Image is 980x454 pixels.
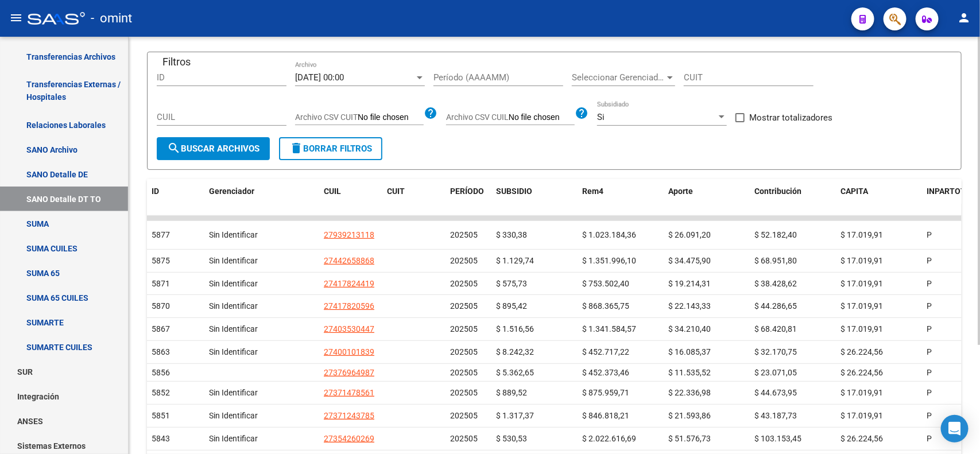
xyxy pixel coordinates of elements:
span: $ 575,73 [496,279,527,288]
span: 27417824419 [324,279,374,288]
span: $ 889,52 [496,388,527,397]
datatable-header-cell: CUIT [382,179,446,204]
span: $ 32.170,75 [754,347,797,356]
span: 5852 [152,388,170,397]
span: CUIL [324,187,341,196]
span: $ 452.373,46 [582,368,629,377]
div: Open Intercom Messenger [941,415,969,443]
mat-icon: help [575,106,588,120]
span: SUBSIDIO [496,187,532,196]
span: PERÍODO [450,187,484,196]
span: Contribución [754,187,801,196]
span: 5867 [152,324,170,333]
span: 202505 [450,434,478,443]
input: Archivo CSV CUIT [358,112,424,123]
span: $ 330,38 [496,230,527,239]
datatable-header-cell: CAPITA [836,179,922,204]
span: Mostrar totalizadores [749,111,832,125]
span: 5843 [152,434,170,443]
span: $ 43.187,73 [754,411,797,420]
span: - omint [91,6,132,31]
span: $ 22.336,98 [668,388,711,397]
span: $ 103.153,45 [754,434,801,443]
h3: Filtros [157,54,196,70]
span: $ 17.019,91 [840,388,883,397]
span: $ 8.242,32 [496,347,534,356]
mat-icon: search [167,141,181,155]
span: $ 34.210,40 [668,324,711,333]
span: $ 68.951,80 [754,256,797,265]
span: Rem4 [582,187,603,196]
span: 27939213118 [324,230,374,239]
span: $ 530,53 [496,434,527,443]
span: Sin Identificar [209,388,258,397]
span: 202505 [450,301,478,311]
button: Borrar Filtros [279,137,382,160]
span: 5870 [152,301,170,311]
mat-icon: help [424,106,437,120]
span: 5851 [152,411,170,420]
span: INPARTOT [927,187,966,196]
span: ID [152,187,159,196]
span: $ 51.576,73 [668,434,711,443]
span: $ 17.019,91 [840,230,883,239]
span: 202505 [450,411,478,420]
span: $ 11.535,52 [668,368,711,377]
span: $ 17.019,91 [840,256,883,265]
span: 5875 [152,256,170,265]
span: 202505 [450,324,478,333]
span: 202505 [450,368,478,377]
span: $ 17.019,91 [840,301,883,311]
datatable-header-cell: SUBSIDIO [491,179,578,204]
span: 202505 [450,230,478,239]
button: Buscar Archivos [157,137,270,160]
span: 27400101839 [324,347,374,356]
span: Sin Identificar [209,411,258,420]
span: 202505 [450,256,478,265]
span: $ 52.182,40 [754,230,797,239]
span: P [927,347,932,356]
mat-icon: delete [289,141,303,155]
span: 5871 [152,279,170,288]
span: P [927,279,932,288]
span: CUIT [387,187,405,196]
span: $ 1.341.584,57 [582,324,636,333]
span: P [927,368,932,377]
span: $ 38.428,62 [754,279,797,288]
span: P [927,230,932,239]
datatable-header-cell: Gerenciador [204,179,319,204]
span: 27354260269 [324,434,374,443]
span: $ 16.085,37 [668,347,711,356]
span: 5863 [152,347,170,356]
datatable-header-cell: Rem4 [578,179,664,204]
span: Archivo CSV CUIT [295,112,358,122]
span: CAPITA [840,187,868,196]
span: $ 23.071,05 [754,368,797,377]
span: 202505 [450,388,478,397]
span: P [927,411,932,420]
mat-icon: menu [9,11,23,25]
span: 202505 [450,347,478,356]
span: $ 44.286,65 [754,301,797,311]
datatable-header-cell: CUIL [319,179,382,204]
input: Archivo CSV CUIL [509,112,575,123]
mat-icon: person [957,11,971,25]
span: $ 26.224,56 [840,347,883,356]
span: 27371478561 [324,388,374,397]
span: $ 1.129,74 [496,256,534,265]
span: Buscar Archivos [167,143,259,154]
span: $ 34.475,90 [668,256,711,265]
span: $ 21.593,86 [668,411,711,420]
span: 5856 [152,368,170,377]
span: P [927,388,932,397]
span: Sin Identificar [209,256,258,265]
span: $ 19.214,31 [668,279,711,288]
span: $ 5.362,65 [496,368,534,377]
datatable-header-cell: ID [147,179,204,204]
span: Sin Identificar [209,324,258,333]
datatable-header-cell: Aporte [664,179,750,204]
span: Seleccionar Gerenciador [572,72,665,83]
span: 27376964987 [324,368,374,377]
span: Archivo CSV CUIL [446,112,509,122]
span: $ 17.019,91 [840,411,883,420]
